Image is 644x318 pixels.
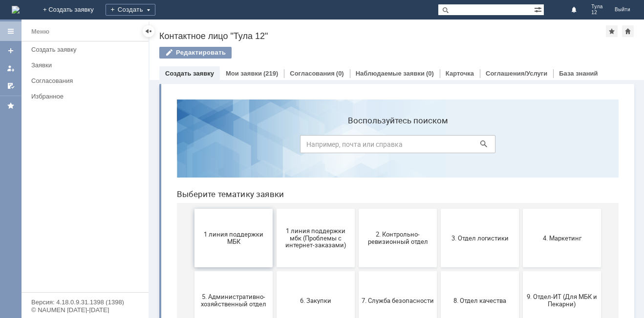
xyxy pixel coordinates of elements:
[8,98,450,107] header: Выберите тематику заявки
[107,179,186,238] button: 6. Закупки
[31,46,143,53] div: Создать заявку
[275,205,347,212] span: 8. Отдел качества
[3,43,19,59] a: Создать заявку
[272,242,350,300] button: Отдел-ИТ (Офис)
[354,242,432,300] button: Финансовый отдел
[591,10,603,16] span: 12
[357,201,429,216] span: 9. Отдел-ИТ (Для МБК и Пекарни)
[107,242,186,300] button: Отдел ИТ (1С)
[190,179,268,238] button: 7. Служба безопасности
[131,43,326,61] input: Например, почта или справка
[31,299,139,305] div: Версия: 4.18.0.9.31.1398 (1398)
[591,4,603,10] span: Тула
[110,205,183,212] span: 6. Закупки
[159,31,606,41] div: Контактное лицо "Тула 12"
[193,264,265,278] span: Отдел-ИТ (Битрикс24 и CRM)
[27,58,147,73] a: Заявки
[357,267,429,275] span: Финансовый отдел
[28,267,101,275] span: Бухгалтерия (для мбк)
[486,70,547,77] a: Соглашения/Услуги
[27,42,147,57] a: Создать заявку
[193,205,265,212] span: 7. Служба безопасности
[606,25,618,37] div: Добавить в избранное
[190,242,268,300] button: Отдел-ИТ (Битрикс24 и CRM)
[31,77,143,84] div: Согласования
[446,70,474,77] a: Карточка
[28,201,101,216] span: 5. Административно-хозяйственный отдел
[263,70,278,77] div: (219)
[272,179,350,238] button: 8. Отдел качества
[426,70,434,77] div: (0)
[622,25,634,37] div: Сделать домашней страницей
[290,70,335,77] a: Согласования
[31,61,143,69] div: Заявки
[131,24,326,34] label: Воспользуйтесь поиском
[31,307,139,313] div: © NAUMEN [DATE]-[DATE]
[31,26,49,38] div: Меню
[107,117,186,176] button: 1 линия поддержки мбк (Проблемы с интернет-заказами)
[272,117,350,176] button: 3. Отдел логистики
[275,267,347,275] span: Отдел-ИТ (Офис)
[226,70,262,77] a: Мои заявки
[28,139,101,154] span: 1 линия поддержки МБК
[190,117,268,176] button: 2. Контрольно-ревизионный отдел
[559,70,598,77] a: База знаний
[354,179,432,238] button: 9. Отдел-ИТ (Для МБК и Пекарни)
[357,142,429,150] span: 4. Маркетинг
[534,4,544,14] span: Расширенный поиск
[31,93,132,100] div: Избранное
[110,267,183,275] span: Отдел ИТ (1С)
[12,6,20,14] a: Перейти на домашнюю страницу
[193,139,265,154] span: 2. Контрольно-ревизионный отдел
[12,6,20,14] img: logo
[165,70,214,77] a: Создать заявку
[3,60,19,76] a: Мои заявки
[110,135,183,157] span: 1 линия поддержки мбк (Проблемы с интернет-заказами)
[356,70,425,77] a: Наблюдаемые заявки
[25,242,104,300] button: Бухгалтерия (для мбк)
[143,25,154,37] div: Скрыть меню
[25,117,104,176] button: 1 линия поддержки МБК
[27,73,147,88] a: Согласования
[3,78,19,94] a: Мои согласования
[25,179,104,238] button: 5. Административно-хозяйственный отдел
[354,117,432,176] button: 4. Маркетинг
[106,4,155,16] div: Создать
[275,142,347,150] span: 3. Отдел логистики
[336,70,344,77] div: (0)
